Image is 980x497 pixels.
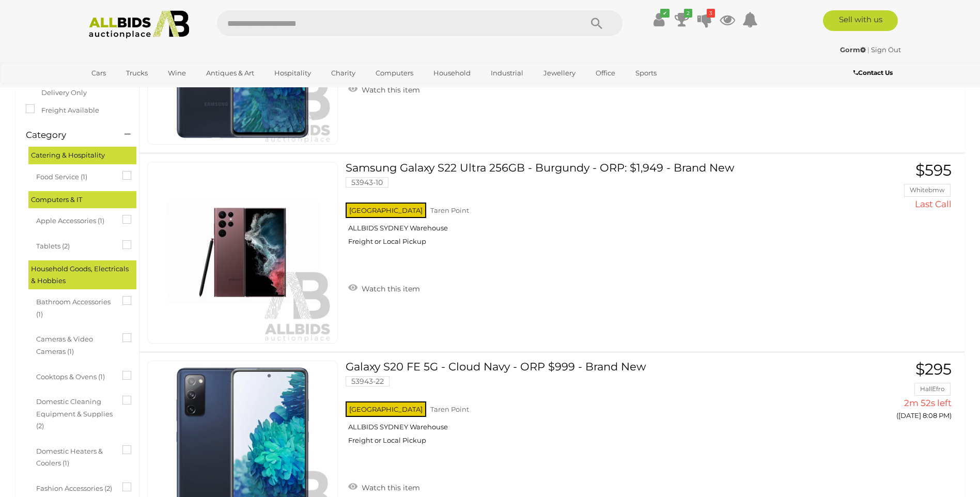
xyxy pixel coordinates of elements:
span: Fashion Accessories (2) [36,480,114,494]
label: Freight Available [26,104,99,116]
a: Charity [324,65,362,82]
a: Industrial [484,65,530,82]
b: Contact Us [853,69,893,76]
span: Food Service (1) [36,168,114,183]
i: ✔ [660,9,670,18]
a: Watch this item [346,479,423,494]
button: Search [571,10,623,36]
span: Apple Accessories (1) [36,212,114,227]
span: Domestic Cleaning Equipment & Supplies (2) [36,393,114,432]
span: $595 [915,161,952,180]
span: Domestic Heaters & Coolers (1) [36,443,114,470]
img: Allbids.com.au [83,10,195,39]
a: Watch this item [346,81,423,97]
a: $595 Whitebmw Last Call [835,162,954,217]
span: Cooktops & Ovens (1) [36,368,114,383]
span: Watch this item [359,284,420,293]
a: Sign Out [871,45,901,54]
a: [GEOGRAPHIC_DATA] [85,82,172,99]
span: Cameras & Video Cameras (1) [36,331,114,358]
span: Tablets (2) [36,238,114,252]
a: Cars [85,65,113,82]
a: Sports [629,65,663,82]
span: | [867,45,869,54]
a: Jewellery [537,65,582,82]
span: Watch this item [359,85,420,95]
a: Antiques & Art [199,65,261,82]
a: ✔ [651,10,667,29]
span: $295 [915,360,952,379]
a: $295 HallEfro 2m 52s left ([DATE] 8:08 PM) [835,361,954,425]
a: Galaxy S20 FE 5G - Cloud Navy - ORP $999 - Brand New 53943-22 [GEOGRAPHIC_DATA] Taren Point ALLBI... [353,361,819,453]
a: 3 [697,10,712,29]
i: 2 [684,9,692,18]
a: 2 [674,10,690,29]
div: Computers & IT [28,191,136,208]
a: Trucks [119,65,154,82]
div: Household Goods, Electricals & Hobbies [28,260,136,290]
strong: Gorm [840,45,866,54]
i: 3 [707,9,715,18]
a: Wine [161,65,193,82]
div: Catering & Hospitality [28,147,136,164]
a: Gorm [840,45,867,54]
span: Bathroom Accessories (1) [36,293,114,320]
a: Office [589,65,622,82]
span: Watch this item [359,483,420,492]
a: Watch this item [346,280,423,296]
a: Household [427,65,477,82]
a: Sell with us [823,10,898,31]
img: 53943-10a.jpg [152,162,333,343]
a: Hospitality [268,65,318,82]
a: Computers [369,65,420,82]
h4: Category [26,130,109,140]
a: Contact Us [853,67,895,79]
a: Samsung Galaxy S22 Ultra 256GB - Burgundy - ORP: $1,949 - Brand New 53943-10 [GEOGRAPHIC_DATA] Ta... [353,162,819,254]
